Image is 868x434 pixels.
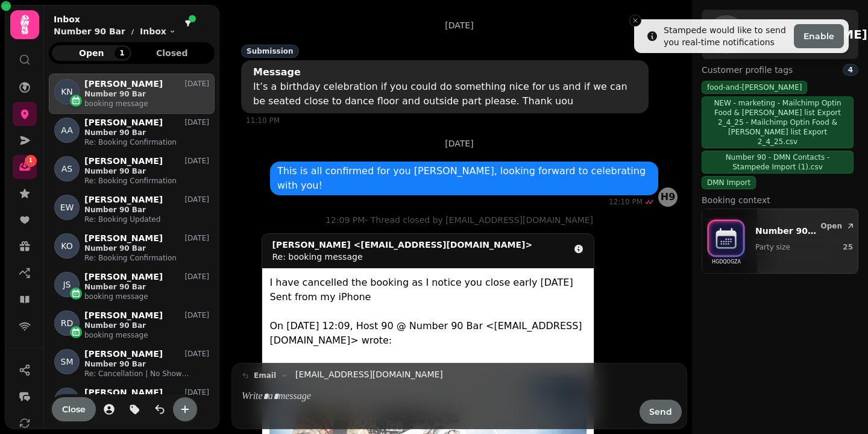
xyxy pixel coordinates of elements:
[843,242,853,252] p: 25
[84,310,163,321] p: [PERSON_NAME]
[664,24,789,48] div: Stampede would like to send you real-time notifications
[445,19,473,31] p: [DATE]
[609,197,644,207] div: 12:10 PM
[84,176,209,186] p: Re: Booking Confirmation
[84,330,209,340] p: booking message
[84,156,163,166] p: [PERSON_NAME]
[54,13,176,25] h2: Inbox
[702,64,793,76] span: Customer profile tags
[84,89,209,99] p: Number 90 Bar
[114,46,130,60] div: 1
[122,397,146,421] button: tag-thread
[60,201,74,213] span: EW
[84,349,163,359] p: [PERSON_NAME]
[133,45,212,61] button: Closed
[707,214,746,266] img: bookings-icon
[84,321,209,330] p: Number 90 Bar
[272,251,532,263] div: Re: booking message
[84,359,209,369] p: Number 90 Bar
[794,24,844,48] button: Enable
[184,156,209,166] p: [DATE]
[61,163,72,175] span: AS
[84,253,209,263] p: Re: Booking Confirmation
[568,239,589,259] button: detail
[62,405,86,414] span: Close
[702,151,854,174] div: Number 90 - DMN Contacts - Stampede Import (1).csv
[816,219,860,233] button: Open
[84,79,163,89] p: [PERSON_NAME]
[702,81,807,94] div: food-and-[PERSON_NAME]
[52,45,131,61] button: Open1
[148,397,172,421] button: is-read
[702,194,858,206] label: Booking context
[142,49,203,57] span: Closed
[184,233,209,243] p: [DATE]
[707,214,853,268] div: bookings-iconHGDQOGZANumber 90 BarParty size25Open
[29,157,33,165] span: 1
[184,310,209,320] p: [DATE]
[184,118,209,127] p: [DATE]
[84,292,209,301] p: booking message
[184,195,209,204] p: [DATE]
[821,222,842,230] span: Open
[84,166,209,176] p: Number 90 Bar
[84,118,163,128] p: [PERSON_NAME]
[181,16,195,31] button: filter
[649,407,672,416] span: Send
[84,128,209,137] p: Number 90 Bar
[277,164,651,193] p: This is all confirmed for you [PERSON_NAME], looking forward to celebrating with you!
[241,45,299,58] div: Submission
[184,349,209,359] p: [DATE]
[640,400,682,424] button: Send
[253,80,641,108] div: It’s a birthday celebration if you could do something nice for us and if we can be seated close t...
[49,74,215,424] div: grid
[702,176,756,189] div: DMN Import
[140,25,176,37] button: Inbox
[269,290,587,304] div: Sent from my iPhone
[237,368,293,383] button: email
[246,116,649,125] div: 11:10 PM
[843,64,858,76] div: 4
[63,278,71,291] span: JS
[325,214,593,226] div: 12:09 PM - Thread closed by [EMAIL_ADDRESS][DOMAIN_NAME]
[84,282,209,292] p: Number 90 Bar
[712,256,741,268] p: HGDQOGZA
[61,124,73,136] span: AA
[61,356,74,368] span: SM
[84,99,209,108] p: booking message
[272,239,532,251] div: [PERSON_NAME] <[EMAIL_ADDRESS][DOMAIN_NAME]>
[84,205,209,215] p: Number 90 Bar
[253,65,301,80] div: Message
[84,272,163,282] p: [PERSON_NAME]
[84,215,209,224] p: Re: Booking Updated
[84,388,163,398] p: [PERSON_NAME]
[184,272,209,281] p: [DATE]
[184,388,209,397] p: [DATE]
[755,225,823,237] p: Number 90 Bar
[445,137,473,149] p: [DATE]
[54,25,176,37] nav: breadcrumb
[173,397,197,421] button: create-convo
[269,319,587,362] blockquote: On [DATE] 12:09, Host 90 @ Number 90 Bar <[EMAIL_ADDRESS][DOMAIN_NAME]> wrote:
[84,244,209,253] p: Number 90 Bar
[84,195,163,205] p: [PERSON_NAME]
[295,368,443,381] a: [EMAIL_ADDRESS][DOMAIN_NAME]
[84,233,163,244] p: [PERSON_NAME]
[661,192,676,202] span: H9
[61,240,72,252] span: KO
[702,96,854,148] div: NEW - marketing - Mailchimp Optin Food & [PERSON_NAME] list Export 2_4_25 - Mailchimp Optin Food ...
[61,86,73,98] span: KN
[184,79,209,89] p: [DATE]
[13,155,37,179] a: 1
[84,137,209,147] p: Re: Booking Confirmation
[629,14,641,27] button: Close toast
[61,49,122,57] span: Open
[61,317,74,329] span: RD
[54,25,125,37] p: Number 90 Bar
[52,397,96,421] button: Close
[84,369,209,379] p: Re: Cancellation | No Show Charge
[755,242,823,252] p: Party size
